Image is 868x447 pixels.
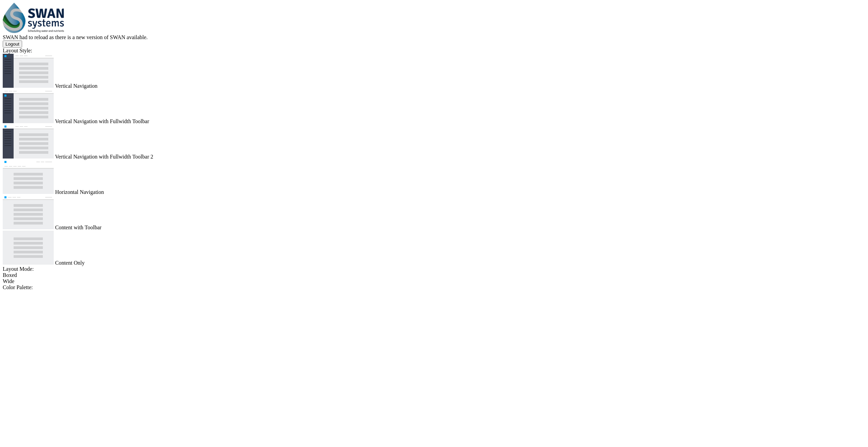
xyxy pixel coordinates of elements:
img: vertical-nav.jpg [3,54,54,88]
md-radio-button: Content with Toolbar [3,195,865,231]
img: vertical-nav-with-full-toolbar-2.jpg [3,125,54,159]
span: Content with Toolbar [55,225,101,230]
img: vertical-nav-with-full-toolbar.jpg [3,89,54,123]
md-radio-button: Content Only [3,231,865,266]
div: Layout Style: [3,48,865,54]
div: Color Palette: [3,284,865,291]
span: Vertical Navigation with Fullwidth Toolbar [55,118,149,124]
img: horizontal-nav.jpg [3,160,54,194]
img: content-only.jpg [3,231,54,265]
md-radio-button: Horizontal Navigation [3,160,865,195]
span: Content Only [55,260,85,266]
span: Horizontal Navigation [55,189,104,195]
div: SWAN had to reload as there is a new version of SWAN available. [3,34,865,40]
span: Vertical Navigation with Fullwidth Toolbar 2 [55,154,153,160]
md-radio-button: Boxed [3,272,865,278]
md-radio-button: Vertical Navigation with Fullwidth Toolbar [3,89,865,125]
md-radio-button: Wide [3,278,865,284]
button: Logout [3,40,22,48]
md-radio-button: Vertical Navigation [3,54,865,89]
img: SWAN-Landscape-Logo-Colour.png [3,3,64,33]
md-radio-button: Vertical Navigation with Fullwidth Toolbar 2 [3,125,865,160]
span: Vertical Navigation [55,83,98,89]
div: Layout Mode: [3,266,865,272]
img: content-with-toolbar.jpg [3,195,54,229]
